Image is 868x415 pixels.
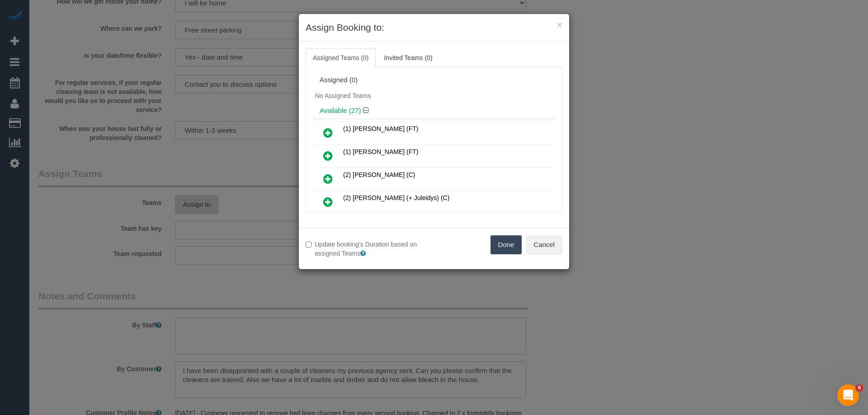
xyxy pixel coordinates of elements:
[306,48,376,67] a: Assigned Teams (0)
[377,48,439,67] a: Invited Teams (0)
[343,194,449,201] span: (2) [PERSON_NAME] (+ Juleidys) (C)
[320,107,548,115] h4: Available (27)
[343,148,418,155] span: (1) [PERSON_NAME] (FT)
[306,240,427,258] label: Update booking's Duration based on assigned Teams
[320,76,548,84] div: Assigned (0)
[343,125,418,132] span: (1) [PERSON_NAME] (FT)
[343,171,415,178] span: (2) [PERSON_NAME] (C)
[557,20,562,29] button: ×
[526,235,562,254] button: Cancel
[856,384,863,392] span: 6
[306,21,562,34] h3: Assign Booking to:
[491,235,522,254] button: Done
[315,92,371,99] span: No Assigned Teams
[306,242,311,247] input: Update booking's Duration based on assigned Teams
[837,384,859,406] iframe: Intercom live chat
